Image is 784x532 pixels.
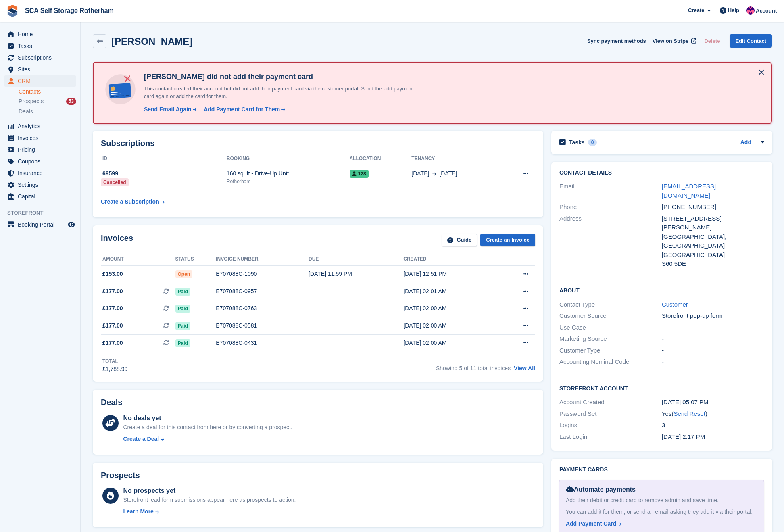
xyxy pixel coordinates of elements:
[102,321,123,330] span: £177.00
[101,471,140,480] h2: Prospects
[19,107,76,116] a: Deals
[442,234,477,247] a: Guide
[18,156,66,167] span: Coupons
[559,421,662,430] div: Logins
[403,253,498,266] th: Created
[559,384,764,392] h2: Storefront Account
[101,169,227,178] div: 69599
[566,496,757,505] div: Add their debit or credit card to remove admin and save time.
[662,259,764,269] div: S60 5DE
[662,250,764,260] div: [GEOGRAPHIC_DATA]
[200,105,286,114] a: Add Payment Card for Them
[559,214,662,269] div: Address
[309,270,403,278] div: [DATE] 11:59 PM
[175,270,193,278] span: Open
[662,346,764,355] div: -
[411,169,429,178] span: [DATE]
[587,34,646,48] button: Sync payment methods
[102,365,127,373] div: £1,788.99
[216,321,309,330] div: E707088C-0581
[175,339,190,347] span: Paid
[101,398,122,407] h2: Deals
[566,519,754,528] a: Add Payment Card
[662,301,688,308] a: Customer
[101,152,227,165] th: ID
[436,365,511,371] span: Showing 5 of 11 total invoices
[4,75,76,87] a: menu
[559,286,764,294] h2: About
[123,486,296,496] div: No prospects yet
[566,508,757,516] div: You can add it for them, or send an email asking they add it via their portal.
[4,219,76,230] a: menu
[18,52,66,63] span: Subscriptions
[19,108,33,115] span: Deals
[6,5,19,17] img: stora-icon-8386f47178a22dfd0bd8f6a31ec36ba5ce8667c1dd55bd0f319d3a0aa187defe.svg
[4,179,76,190] a: menu
[101,194,165,209] a: Create a Subscription
[19,98,44,105] span: Prospects
[111,36,192,47] h2: [PERSON_NAME]
[67,220,76,229] a: Preview store
[123,507,153,516] div: Learn More
[18,191,66,202] span: Capital
[101,139,535,148] h2: Subscriptions
[746,6,755,15] img: Sam Chapman
[102,304,123,313] span: £177.00
[673,410,705,417] a: Send Reset
[227,169,350,178] div: 160 sq. ft - Drive-Up Unit
[662,421,764,430] div: 3
[649,34,698,48] a: View on Stripe
[4,40,76,52] a: menu
[514,365,535,371] a: View All
[123,423,292,432] div: Create a deal for this contact from here or by converting a prospect.
[403,321,498,330] div: [DATE] 02:00 AM
[350,152,412,165] th: Allocation
[309,253,403,266] th: Due
[662,202,764,212] div: [PHONE_NUMBER]
[216,270,309,278] div: E707088C-1090
[18,75,66,87] span: CRM
[350,170,369,178] span: 128
[101,198,159,206] div: Create a Subscription
[569,139,585,146] h2: Tasks
[123,413,292,423] div: No deals yet
[102,270,123,278] span: £153.00
[701,34,723,48] button: Delete
[4,64,76,75] a: menu
[18,179,66,190] span: Settings
[559,409,662,419] div: Password Set
[18,132,66,144] span: Invoices
[662,357,764,367] div: -
[18,167,66,179] span: Insurance
[18,40,66,52] span: Tasks
[740,138,751,147] a: Add
[204,105,280,114] div: Add Payment Card for Them
[123,496,296,504] div: Storefront lead form submissions appear here as prospects to action.
[227,178,350,185] div: Rotherham
[662,214,764,232] div: [STREET_ADDRESS][PERSON_NAME]
[688,6,704,15] span: Create
[559,398,662,407] div: Account Created
[175,288,190,296] span: Paid
[4,191,76,202] a: menu
[141,72,423,81] h4: [PERSON_NAME] did not add their payment card
[559,182,662,200] div: Email
[403,304,498,313] div: [DATE] 02:00 AM
[662,334,764,344] div: -
[101,178,129,186] div: Cancelled
[4,132,76,144] a: menu
[66,98,76,105] div: 53
[480,234,535,247] a: Create an Invoice
[7,209,80,217] span: Storefront
[559,467,764,473] h2: Payment cards
[662,183,716,199] a: [EMAIL_ADDRESS][DOMAIN_NAME]
[18,144,66,155] span: Pricing
[18,29,66,40] span: Home
[19,97,76,106] a: Prospects 53
[101,253,175,266] th: Amount
[102,339,123,347] span: £177.00
[216,304,309,313] div: E707088C-0763
[662,311,764,321] div: Storefront pop-up form
[559,346,662,355] div: Customer Type
[4,167,76,179] a: menu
